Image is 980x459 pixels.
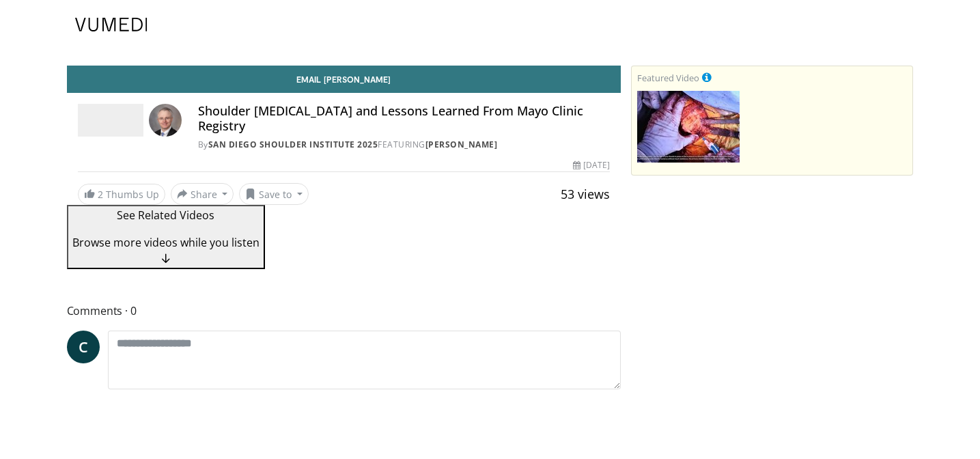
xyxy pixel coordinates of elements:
[67,205,265,269] button: See Related Videos Browse more videos while you listen
[75,18,148,31] img: VuMedi Logo
[72,235,260,250] span: Browse more videos while you listen
[149,104,182,137] img: Avatar
[561,186,610,202] span: 53 views
[198,104,611,133] h4: Shoulder [MEDICAL_DATA] and Lessons Learned From Mayo Clinic Registry
[198,139,611,151] div: By FEATURING
[67,331,100,363] a: C
[637,91,740,163] img: 68921608-6324-4888-87da-a4d0ad613160.150x105_q85_crop-smart_upscale.jpg
[208,139,378,150] a: San Diego Shoulder Institute 2025
[78,184,165,205] a: 2 Thumbs Up
[637,72,699,84] small: Featured Video
[67,66,621,93] a: Email [PERSON_NAME]
[425,139,498,150] a: [PERSON_NAME]
[573,159,610,171] div: [DATE]
[239,183,309,205] button: Save to
[171,183,234,205] button: Share
[72,207,260,223] p: See Related Videos
[67,302,621,320] span: Comments 0
[78,104,143,137] img: San Diego Shoulder Institute 2025
[702,70,712,85] a: This is paid for by Zimmer Biomet
[98,188,103,201] span: 2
